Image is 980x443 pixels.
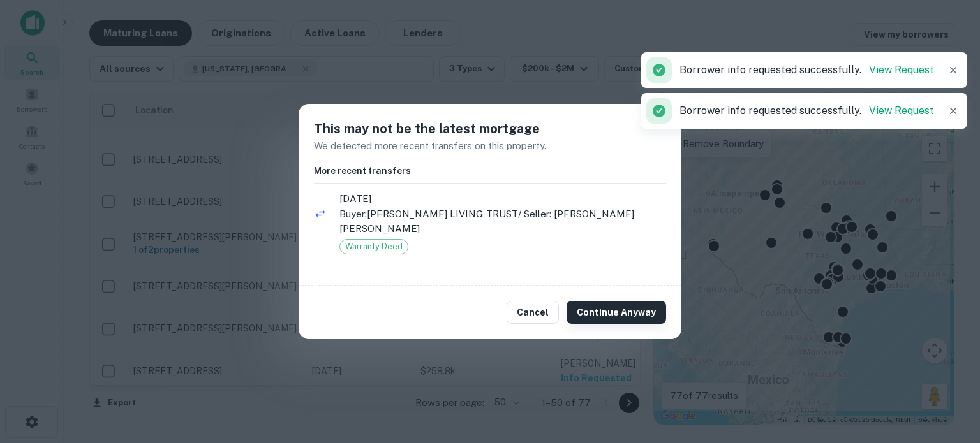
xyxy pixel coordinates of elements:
p: We detected more recent transfers on this property. [314,138,666,154]
p: Borrower info requested successfully. [679,62,934,78]
p: Buyer: [PERSON_NAME] LIVING TRUST / Seller: [PERSON_NAME] [PERSON_NAME] [339,207,666,236]
div: Tiện ích trò chuyện [916,341,980,402]
button: Cancel [507,301,559,324]
h6: More recent transfers [314,164,666,178]
h5: This may not be the latest mortgage [314,119,666,138]
div: Warranty Deed [339,239,408,254]
iframe: Chat Widget [916,341,980,402]
span: [DATE] [339,191,666,207]
a: View Request [869,105,934,117]
p: Borrower info requested successfully. [679,103,934,119]
span: Warranty Deed [340,240,408,253]
a: View Request [869,64,934,76]
button: Continue Anyway [567,301,666,324]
